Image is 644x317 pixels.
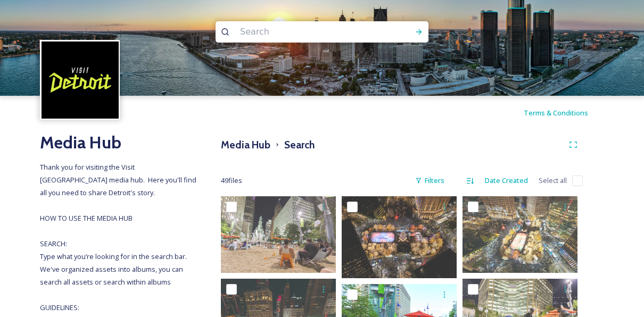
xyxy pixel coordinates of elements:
[480,170,533,191] div: Date Created
[539,176,567,186] span: Select all
[221,196,336,273] img: CampusMartius_Nightlife_Bowen_9969.jpg
[524,106,604,119] a: Terms & Conditions
[284,137,315,153] h3: Search
[40,130,200,155] h2: Media Hub
[342,196,457,278] img: DJI_0090_Campus Martius Tree Lighting_Drone.jpg
[42,41,119,119] img: VISIT%20DETROIT%20LOGO%20-%20BLACK%20BACKGROUND.png
[235,20,381,44] input: Search
[524,108,588,118] span: Terms & Conditions
[221,137,270,153] h3: Media Hub
[410,170,450,191] div: Filters
[221,176,242,186] span: 49 file s
[463,196,577,273] img: The Rink at Campus Martius - Copy.jpg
